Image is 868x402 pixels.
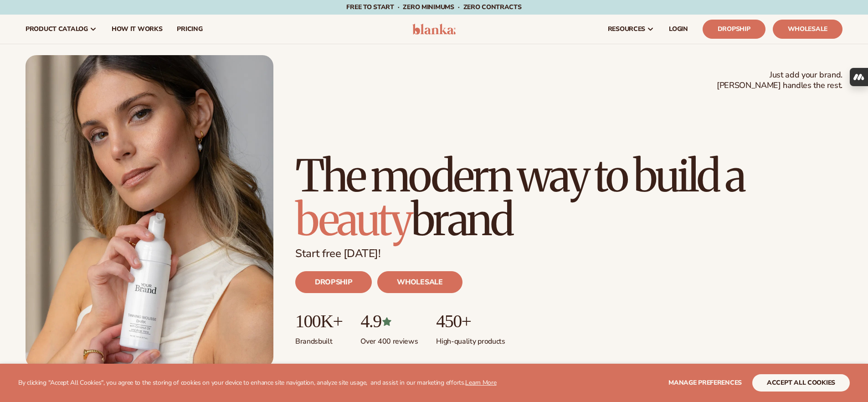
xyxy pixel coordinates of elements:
[18,15,104,44] a: product catalog
[112,26,163,33] span: How It Works
[360,331,418,346] p: Over 400 reviews
[169,15,210,44] a: pricing
[295,192,411,247] span: beauty
[295,331,342,346] p: Brands built
[436,311,505,331] p: 450+
[104,15,170,44] a: How It Works
[773,20,842,39] a: Wholesale
[669,26,688,33] span: LOGIN
[752,374,850,392] button: accept all cookies
[465,378,496,387] a: Learn More
[360,311,418,331] p: 4.9
[295,311,342,331] p: 100K+
[18,379,497,387] p: By clicking "Accept All Cookies", you agree to the storing of cookies on your device to enhance s...
[26,55,273,368] img: Blanka hero private label beauty Female holding tanning mousse
[703,20,765,39] a: Dropship
[668,374,742,392] button: Manage preferences
[412,24,456,35] img: logo
[26,26,88,33] span: product catalog
[436,331,505,346] p: High-quality products
[295,247,842,260] p: Start free [DATE]!
[668,378,742,387] span: Manage preferences
[608,26,645,33] span: resources
[377,271,462,293] a: WHOLESALE
[346,3,521,11] span: Free to start · ZERO minimums · ZERO contracts
[662,15,695,44] a: LOGIN
[601,15,662,44] a: resources
[295,271,372,293] a: DROPSHIP
[295,154,842,242] h1: The modern way to build a brand
[177,26,202,33] span: pricing
[717,70,842,91] span: Just add your brand. [PERSON_NAME] handles the rest.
